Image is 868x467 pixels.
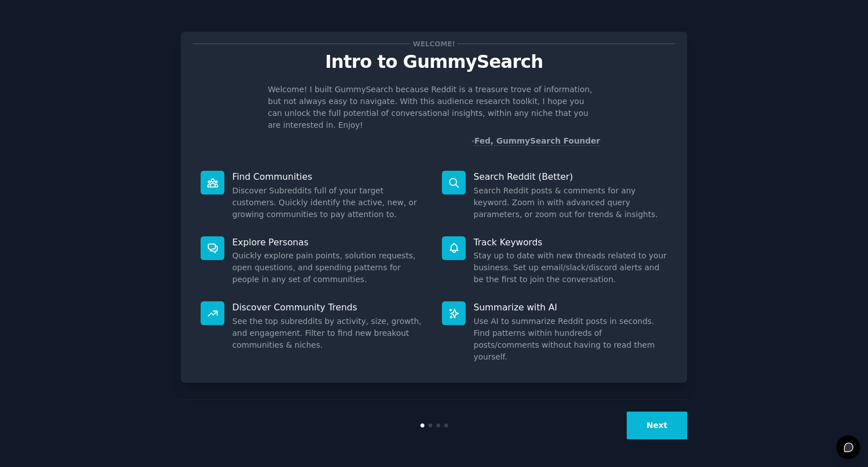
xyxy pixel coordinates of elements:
p: Track Keywords [474,236,667,248]
dd: Quickly explore pain points, solution requests, open questions, and spending patterns for people ... [232,250,426,286]
p: Explore Personas [232,236,426,248]
span: Welcome! [411,38,457,50]
p: Intro to GummySearch [193,52,675,72]
p: Search Reddit (Better) [474,171,667,183]
button: Next [627,412,687,439]
dd: Use AI to summarize Reddit posts in seconds. Find patterns within hundreds of posts/comments with... [474,315,667,363]
div: - [471,135,600,147]
dd: Discover Subreddits full of your target customers. Quickly identify the active, new, or growing c... [232,185,426,220]
p: Summarize with AI [474,301,667,313]
dd: See the top subreddits by activity, size, growth, and engagement. Filter to find new breakout com... [232,315,426,351]
p: Discover Community Trends [232,301,426,313]
p: Find Communities [232,171,426,183]
dd: Stay up to date with new threads related to your business. Set up email/slack/discord alerts and ... [474,250,667,286]
p: Welcome! I built GummySearch because Reddit is a treasure trove of information, but not always ea... [268,84,600,131]
dd: Search Reddit posts & comments for any keyword. Zoom in with advanced query parameters, or zoom o... [474,185,667,220]
a: Fed, GummySearch Founder [474,136,600,146]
